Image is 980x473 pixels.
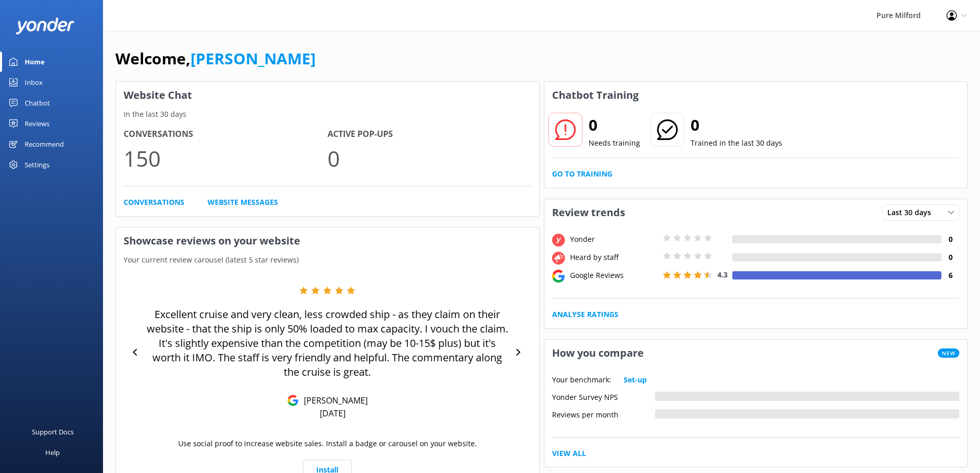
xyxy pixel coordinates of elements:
[589,113,640,137] h2: 0
[568,270,660,281] div: Google Reviews
[32,422,74,442] div: Support Docs
[191,48,316,69] a: [PERSON_NAME]
[144,307,511,379] p: Excellent cruise and very clean, less crowded ship - as they claim on their website - that the sh...
[552,168,612,180] a: Go to Training
[25,154,49,175] div: Settings
[568,252,660,263] div: Heard by staff
[941,234,959,245] h4: 0
[15,17,75,34] img: yonder-white-logo.png
[544,82,646,109] h3: Chatbot Training
[208,197,278,208] a: Website Messages
[124,128,328,141] h4: Conversations
[178,438,477,449] p: Use social proof to increase website sales. Install a badge or carousel on your website.
[938,348,959,358] span: New
[328,141,531,176] p: 0
[624,374,647,386] a: Set-up
[544,340,651,366] h3: How you compare
[328,128,531,141] h4: Active Pop-ups
[568,234,660,245] div: Yonder
[25,113,49,134] div: Reviews
[116,254,539,266] p: Your current review carousel (latest 5 star reviews)
[116,109,539,120] p: In the last 30 days
[116,82,539,109] h3: Website Chat
[887,207,937,218] span: Last 30 days
[25,134,64,154] div: Recommend
[552,374,611,386] p: Your benchmark:
[552,448,586,459] a: View All
[552,309,618,320] a: Analyse Ratings
[544,199,633,226] h3: Review trends
[25,72,43,93] div: Inbox
[45,442,60,463] div: Help
[320,408,346,419] p: [DATE]
[115,46,316,71] h1: Welcome,
[25,93,50,113] div: Chatbot
[941,252,959,263] h4: 0
[287,395,299,406] img: Google Reviews
[116,227,539,254] h3: Showcase reviews on your website
[717,270,728,279] span: 4.3
[124,141,328,176] p: 150
[25,51,45,72] div: Home
[552,392,655,401] div: Yonder Survey NPS
[299,395,368,406] p: [PERSON_NAME]
[691,113,782,137] h2: 0
[552,409,655,418] div: Reviews per month
[589,137,640,149] p: Needs training
[124,197,184,208] a: Conversations
[941,270,959,281] h4: 6
[691,137,782,149] p: Trained in the last 30 days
